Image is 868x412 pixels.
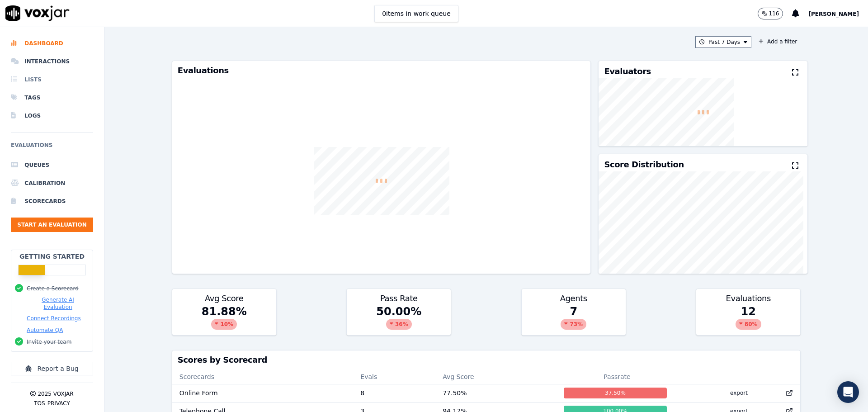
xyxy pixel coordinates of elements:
th: Scorecards [172,369,353,384]
td: Online Form [172,384,353,402]
h3: Evaluations [178,66,585,75]
th: Evals [353,369,435,384]
button: Past 7 Days [695,36,751,48]
p: 116 [769,10,779,17]
th: Passrate [557,369,678,384]
div: 37.50 % [564,388,667,398]
button: Start an Evaluation [11,218,93,232]
td: 8 [353,384,435,402]
div: 12 [696,304,800,335]
img: voxjar logo [5,5,70,21]
h3: Agents [527,294,620,303]
button: 116 [758,8,793,19]
a: Lists [11,71,93,89]
th: Avg Score [435,369,557,384]
h3: Evaluations [702,294,795,303]
button: Add a filter [755,36,801,47]
a: Logs [11,107,93,125]
h3: Pass Rate [352,294,445,303]
button: TOS [34,400,45,407]
div: Open Intercom Messenger [837,381,859,403]
button: 0items in work queue [374,5,458,22]
a: Dashboard [11,34,93,52]
button: 116 [758,8,783,19]
p: 2025 Voxjar [38,390,73,398]
button: [PERSON_NAME] [808,8,868,19]
div: 10 % [211,319,237,330]
a: Queues [11,156,93,174]
h3: Avg Score [178,294,271,303]
a: Tags [11,89,93,107]
button: Report a Bug [11,362,93,375]
button: export [723,386,755,400]
div: 73 % [561,319,586,330]
h3: Scores by Scorecard [178,356,795,364]
a: Interactions [11,52,93,71]
h6: Evaluations [11,140,93,156]
button: Invite your team [27,338,71,346]
button: Automate QA [27,327,63,334]
td: 77.50 % [435,384,557,402]
div: 7 [522,304,626,335]
div: 50.00 % [347,304,451,335]
div: 80 % [736,319,761,330]
button: Create a Scorecard [27,285,79,292]
div: 36 % [386,319,412,330]
button: Generate AI Evaluation [27,296,89,311]
button: Privacy [47,400,70,407]
button: Connect Recordings [27,315,81,322]
a: Scorecards [11,192,93,210]
span: [PERSON_NAME] [808,11,859,17]
h3: Score Distribution [604,161,684,169]
a: Calibration [11,174,93,192]
h2: Getting Started [19,252,85,261]
h3: Evaluators [604,67,651,76]
div: 81.88 % [172,304,276,335]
